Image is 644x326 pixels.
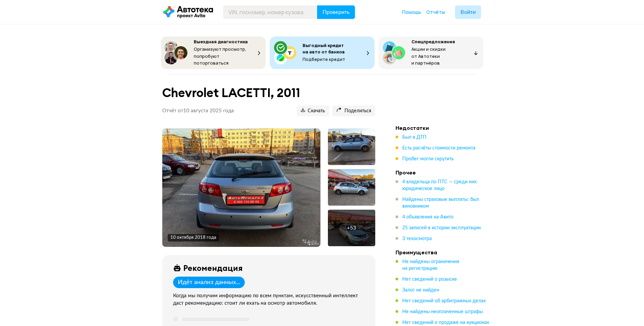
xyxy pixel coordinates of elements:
[402,236,432,241] span: 3 техосмотра
[379,37,483,69] button: СпецпредложенияАкции и скидки от Автотеки и партнёров
[223,5,317,19] input: VIN, госномер, номер кузова
[178,279,240,286] div: Идёт анализ данных...
[162,129,320,247] img: Main car
[411,46,446,66] span: Акции и скидки от Автотеки и партнёров
[194,39,248,45] span: Выездная диагностика
[303,56,345,62] span: Подберите кредит
[162,108,234,114] p: Отчёт от 10 августа 2025 года
[455,5,481,19] button: Войти
[297,106,329,116] button: Скачать
[402,259,459,271] span: Не найдены ограничения на регистрацию
[183,263,243,273] div: Рекомендация
[402,180,477,191] span: 4 владельца по ПТС — среди них юридическое лицо
[402,277,457,282] span: Нет сведений о розыске
[402,157,454,161] span: Пробег могли скрутить
[402,215,453,219] span: 4 объявления на Авито
[402,9,421,15] span: Помощь
[303,42,345,55] span: Выгодный кредит на авто от банков
[194,46,246,66] span: Организуют просмотр, попробуют поторговаться
[402,309,483,314] span: Не найдены неоплаченные штрафы
[170,235,216,241] div: 10 октября 2018 года
[460,9,476,15] span: Войти
[402,146,475,150] span: Есть расчёты стоимости ремонта
[347,225,356,231] div: + 53
[426,9,445,15] span: Отчёты
[411,39,455,45] span: Спецпредложения
[161,37,266,69] button: Выездная диагностикаОрганизуют просмотр, попробуют поторговаться
[323,9,350,15] span: Проверить
[402,9,421,16] a: Помощь
[336,108,371,114] span: Поделиться
[173,292,367,307] div: Когда мы получим информацию по всем пунктам, искусственный интеллект даст рекомендацию: стоит ли ...
[396,124,490,131] h4: Недостатки
[402,135,427,140] span: Был в ДТП
[402,288,439,293] span: Залог не найден
[332,106,375,116] button: Поделиться
[162,86,375,100] h1: Chevrolet LACETTI, 2011
[402,197,479,209] span: Найдены страховые выплаты: был виновником
[396,169,490,176] h4: Прочее
[396,249,490,256] h4: Преимущества
[270,37,375,69] button: Выгодный кредит на авто от банковПодберите кредит
[426,9,445,16] a: Отчёты
[402,299,486,303] span: Нет сведений об арбитражных делах
[301,108,325,114] span: Скачать
[402,226,481,230] span: 25 записей в истории эксплуатации
[317,5,355,19] button: Проверить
